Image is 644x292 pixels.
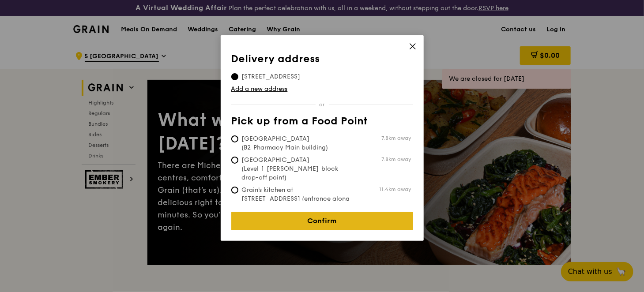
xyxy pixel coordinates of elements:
[231,212,413,230] a: Confirm
[382,156,411,163] span: 7.8km away
[231,72,311,81] span: [STREET_ADDRESS]
[231,53,413,69] th: Delivery address
[231,135,363,152] span: [GEOGRAPHIC_DATA] (B2 Pharmacy Main building)
[231,135,238,142] input: [GEOGRAPHIC_DATA] (B2 Pharmacy Main building)7.8km away
[231,157,238,164] input: [GEOGRAPHIC_DATA] (Level 1 [PERSON_NAME] block drop-off point)7.8km away
[231,186,363,221] span: Grain's kitchen at [STREET_ADDRESS] (entrance along [PERSON_NAME][GEOGRAPHIC_DATA])
[380,186,411,193] span: 11.4km away
[231,73,238,80] input: [STREET_ADDRESS]
[231,115,413,131] th: Pick up from a Food Point
[231,187,238,194] input: Grain's kitchen at [STREET_ADDRESS] (entrance along [PERSON_NAME][GEOGRAPHIC_DATA])11.4km away
[231,85,413,94] a: Add a new address
[382,135,411,142] span: 7.8km away
[231,156,363,182] span: [GEOGRAPHIC_DATA] (Level 1 [PERSON_NAME] block drop-off point)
